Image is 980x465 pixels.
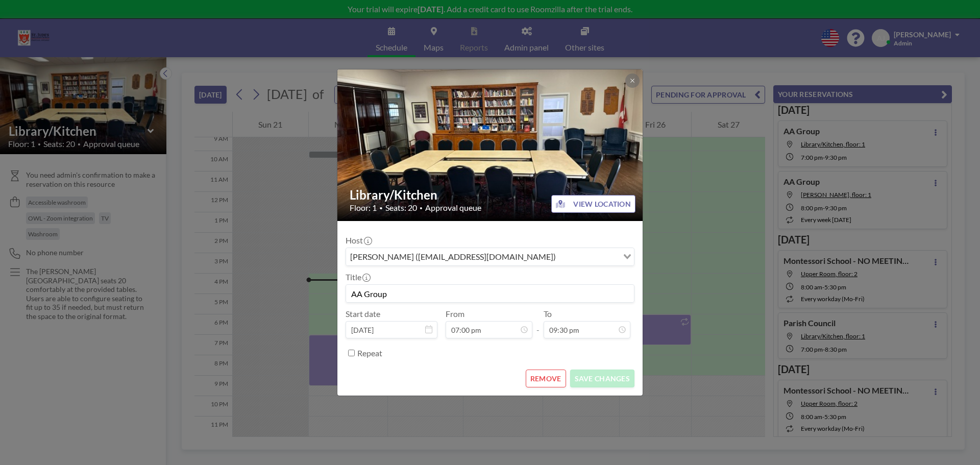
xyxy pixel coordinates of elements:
span: Approval queue [425,203,481,213]
span: • [420,205,423,211]
button: SAVE CHANGES [570,370,634,387]
input: (No title) [346,285,634,302]
button: VIEW LOCATION [551,195,635,213]
span: Floor: 1 [350,203,377,213]
span: Seats: 20 [385,203,417,213]
input: Search for option [559,250,617,263]
label: To [544,309,552,319]
span: - [536,312,540,335]
h2: Library/Kitchen [350,187,631,203]
label: From [446,309,464,319]
label: Title [346,272,370,282]
label: Host [346,235,371,246]
label: Start date [346,309,380,319]
div: Search for option [346,248,634,265]
button: REMOVE [526,370,566,387]
img: 537.jpg [337,30,644,260]
span: • [379,204,383,212]
label: Repeat [357,348,382,358]
span: [PERSON_NAME] ([EMAIL_ADDRESS][DOMAIN_NAME]) [348,250,558,263]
